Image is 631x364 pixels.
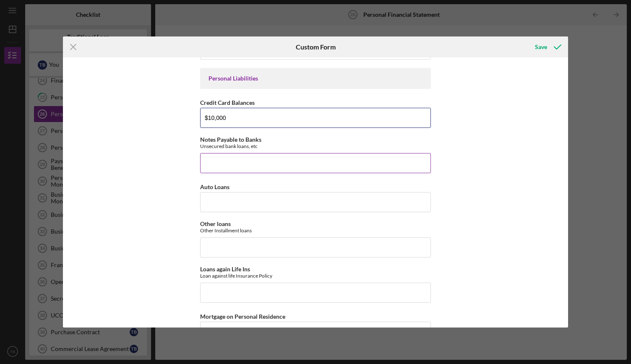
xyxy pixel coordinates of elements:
div: Other Installment loans [200,227,431,234]
label: Mortgage on Personal Residence [200,313,285,320]
h6: Custom Form [296,43,336,51]
label: Auto Loans [200,183,229,190]
div: Loan against life Insurance Policy [200,273,431,279]
div: Save [535,39,547,55]
label: Notes Payable to Banks [200,136,261,143]
div: Unsecured bank loans, etc [200,143,431,149]
button: Save [527,39,568,55]
label: Credit Card Balances [200,99,255,106]
div: Personal Liabilities [209,75,422,82]
label: Other loans [200,220,231,227]
label: Loans again Life Ins [200,265,250,273]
